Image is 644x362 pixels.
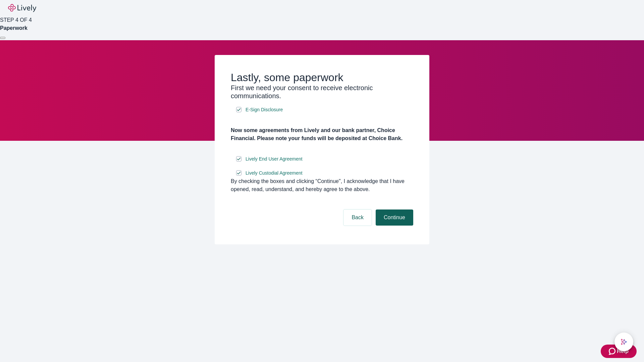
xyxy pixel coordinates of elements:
[617,347,629,355] span: Help
[343,209,372,226] button: Back
[231,126,413,142] h4: Now some agreements from Lively and our bank partner, Choice Financial. Please note your funds wi...
[8,4,36,12] img: Lively
[621,339,627,345] svg: Lively AI Assistant
[601,345,637,358] button: Zendesk support iconHelp
[246,156,303,163] span: Lively End User Agreement
[231,84,413,100] h3: First we need your consent to receive electronic communications.
[231,177,413,193] div: By checking the boxes and clicking “Continue", I acknowledge that I have opened, read, understand...
[614,333,633,351] button: chat
[376,209,413,226] button: Continue
[244,106,284,114] a: e-sign disclosure document
[231,71,413,84] h2: Lastly, some paperwork
[609,347,617,355] svg: Zendesk support icon
[244,169,304,177] a: e-sign disclosure document
[246,106,283,113] span: E-Sign Disclosure
[244,155,304,163] a: e-sign disclosure document
[246,170,303,177] span: Lively Custodial Agreement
